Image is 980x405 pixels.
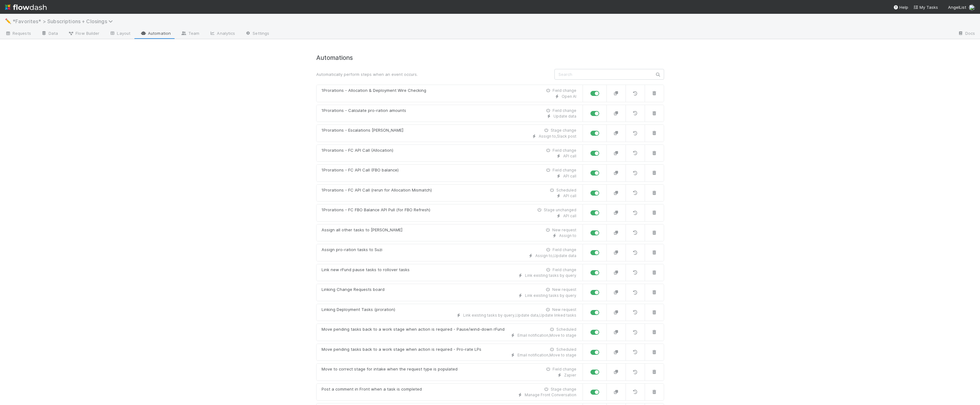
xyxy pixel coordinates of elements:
[322,287,385,293] div: Linking Change Requests board
[316,145,583,162] a: 1Prorations - FC API Call (Allocation)Field changeAPI call
[535,253,553,258] span: Assign to ,
[559,233,576,238] span: Assign to
[316,105,583,122] a: 1Prorations - Calculate pro-ration amountsField changeUpdate data
[539,313,576,318] span: Update linked tasks
[316,244,583,261] a: Assign pro-ration tasks to SuziField changeAssign to,Update data
[549,347,576,352] div: Scheduled
[5,2,47,13] img: logo-inverted-e16ddd16eac7371096b0.svg
[536,207,576,213] div: Stage unchanged
[545,287,576,292] div: New request
[539,134,557,139] span: Assign to ,
[63,29,104,39] a: Flow Builder
[553,253,576,258] span: Update data
[543,387,576,392] div: Stage change
[322,127,403,134] div: 1Prorations - Escalations [PERSON_NAME]
[316,363,583,381] a: Move to correct stage for intake when the request type is populatedField changeZapier
[322,147,393,154] div: 1Prorations - FC API Call (Allocation)
[316,124,583,142] a: 1Prorations - Escalations [PERSON_NAME]Stage changeAssign to,Slack post
[322,267,410,273] div: Link new rFund pause tasks to rollover tasks
[545,307,576,313] div: New request
[549,187,576,193] div: Scheduled
[316,164,583,182] a: 1Prorations - FC API Call (FBO balance)Field changeAPI call
[554,69,664,80] input: Search
[517,353,549,357] span: Email notification ,
[322,227,402,233] div: Assign all other tasks to [PERSON_NAME]
[969,4,975,11] img: avatar_b18de8e2-1483-4e81-aa60-0a3d21592880.png
[525,273,576,278] span: Link existing tasks by query
[5,30,31,36] span: Requests
[322,307,395,313] div: Linking Deployment Tasks (proration)
[322,346,481,353] div: Move pending tasks back to a work stage when action is required - Pro-rate LPs
[948,5,966,10] span: AngelList
[316,304,583,321] a: Linking Deployment Tasks (proration)New requestLink existing tasks by query,Update data,Update li...
[312,71,550,77] div: Automatically perform steps when an event occurs.
[322,207,430,213] div: 1Prorations - FC FBO Balance API Pull (for FBO Refresh)
[316,184,583,202] a: 1Prorations - FC API Call (rerun for Allocation Mismatch)ScheduledAPI call
[545,88,576,93] div: Field change
[549,333,576,338] span: Move to stage
[36,29,63,39] a: Data
[316,54,664,61] h4: Automations
[913,4,938,10] a: My Tasks
[545,267,576,273] div: Field change
[549,353,576,357] span: Move to stage
[316,284,583,301] a: Linking Change Requests boardNew requestLink existing tasks by query
[240,29,274,39] a: Settings
[553,114,576,118] span: Update data
[545,167,576,173] div: Field change
[316,204,583,222] a: 1Prorations - FC FBO Balance API Pull (for FBO Refresh)Stage unchangedAPI call
[563,154,576,158] span: API call
[104,29,135,39] a: Layout
[953,29,980,39] a: Docs
[176,29,204,39] a: Team
[517,333,549,338] span: Email notification ,
[68,30,99,36] span: Flow Builder
[316,224,583,242] a: Assign all other tasks to [PERSON_NAME]New requestAssign to
[563,213,576,218] span: API call
[545,247,576,253] div: Field change
[316,264,583,281] a: Link new rFund pause tasks to rollover tasksField changeLink existing tasks by query
[525,293,576,298] span: Link existing tasks by query
[322,326,505,333] div: Move pending tasks back to a work stage when action is required - Pause/wind-down rFund
[316,383,583,401] a: Post a comment in Front when a task is completedStage changeManage Front Conversation
[322,87,426,94] div: 1Prorations - Allocation & Deployment Wire Checking
[316,85,583,102] a: 1Prorations - Allocation & Deployment Wire CheckingField changeOpen AI
[322,167,399,173] div: 1Prorations - FC API Call (FBO balance)
[913,5,938,10] span: My Tasks
[563,193,576,198] span: API call
[545,148,576,153] div: Field change
[525,392,576,397] span: Manage Front Conversation
[563,174,576,178] span: API call
[545,366,576,372] div: Field change
[135,29,176,39] a: Automation
[322,386,422,392] div: Post a comment in Front when a task is completed
[516,313,539,318] span: Update data ,
[322,187,432,193] div: 1Prorations - FC API Call (rerun for Allocation Mismatch)
[543,128,576,133] div: Stage change
[545,108,576,113] div: Field change
[5,18,11,24] span: ✏️
[893,4,908,10] div: Help
[322,247,382,253] div: Assign pro-ration tasks to Suzi
[564,373,576,377] span: Zapier
[463,313,516,318] span: Link existing tasks by query ,
[13,18,116,24] span: *Favorites* > Subscriptions + Closings
[557,134,576,139] span: Slack post
[322,366,458,372] div: Move to correct stage for intake when the request type is populated
[204,29,240,39] a: Analytics
[549,327,576,332] div: Scheduled
[545,227,576,233] div: New request
[322,108,406,114] div: 1Prorations - Calculate pro-ration amounts
[316,344,583,361] a: Move pending tasks back to a work stage when action is required - Pro-rate LPsScheduledEmail noti...
[562,94,576,99] span: Open AI
[316,323,583,341] a: Move pending tasks back to a work stage when action is required - Pause/wind-down rFundScheduledE...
